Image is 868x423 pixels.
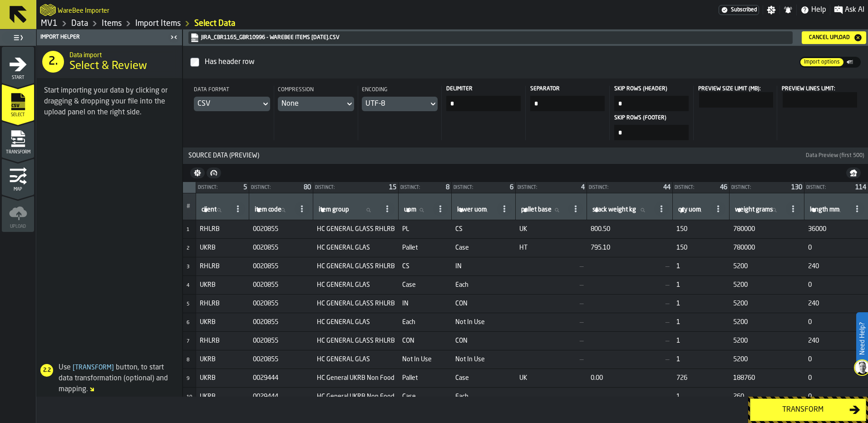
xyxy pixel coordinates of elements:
div: 2. [42,51,64,73]
input: input-value-Skip Rows (footer) input-value-Skip Rows (footer) [614,125,689,140]
a: link-to-/wh/i/3ccf57d1-1e0c-4a81-a3bb-c2011c5f0d50/settings/billing [719,5,759,15]
div: Start importing your data by clicking or dragging & dropping your file into the upload panel on t... [44,85,175,118]
span: Case [455,244,512,251]
span: Preview Size Limit (MB): [698,86,761,92]
span: Ask AI [845,5,864,15]
span: Delimiter [446,86,519,92]
div: DropdownMenuValue-NO [281,98,341,109]
span: 8 [446,184,449,191]
span: 15 [389,184,396,191]
span: 44 [663,184,671,191]
span: Pallet [402,374,448,382]
label: button-toggle-Close me [168,32,180,43]
span: 0 [808,244,865,251]
span: label [678,206,701,213]
span: 0020855 [253,244,310,251]
button: button-Cancel Upload [802,31,866,44]
span: 0.00 [591,374,669,382]
span: — [591,356,669,363]
input: label [519,204,567,216]
span: 1 [676,281,726,289]
h2: Sub Title [69,50,175,59]
span: 0020855 [253,356,310,363]
input: react-aria8540429303-:rgs: react-aria8540429303-:rgs: [699,92,774,108]
div: Data format [194,86,270,97]
li: menu Upload [2,196,34,232]
span: Transform [71,364,116,371]
span: 0029444 [253,374,310,382]
span: Case [455,374,512,382]
div: thumb [845,58,860,67]
span: Map [2,187,34,192]
a: link-to-/wh/i/3ccf57d1-1e0c-4a81-a3bb-c2011c5f0d50/data/items/ [102,19,122,29]
span: RHLRB [200,300,246,307]
span: CS [402,263,448,270]
span: 130 [791,184,802,191]
span: 6 [187,320,189,325]
span: UK [519,226,583,233]
span: IN [402,300,448,307]
span: UKRB [200,319,246,326]
span: — [519,263,583,270]
span: 0029444 [253,393,310,400]
div: StatList-item-Distinct: [587,182,672,193]
span: UKRB [200,356,246,363]
div: Distinct: [806,185,852,190]
div: thumb [800,58,843,66]
span: label [592,206,636,213]
span: CON [455,300,512,307]
span: 0020855 [253,300,310,307]
span: 5 [243,184,247,191]
span: 0 [808,374,865,382]
span: HC GENERAL GLAS [317,244,395,251]
input: label [455,204,495,216]
span: Pallet [402,244,448,251]
span: 795.10 [591,244,669,251]
div: StatList-item-Distinct: [399,182,451,193]
span: HC GENERAL GLASS RHLRB [317,226,395,233]
div: Distinct: [251,185,300,190]
span: PL [402,226,448,233]
span: label [255,206,281,213]
span: 36000 [808,226,865,233]
label: button-toggle-Toggle Full Menu [2,31,34,44]
button: button- [190,167,205,178]
span: 1 [676,356,726,363]
span: 240 [808,337,865,344]
label: button-toggle-Ask AI [830,5,868,15]
input: label [676,204,709,216]
span: UKRB [200,374,246,382]
span: Skip Rows (header) [614,86,687,92]
span: label [202,206,217,213]
button: button- [207,167,221,178]
span: Case [402,393,448,400]
span: — [591,337,669,344]
span: label [521,206,552,213]
label: InputCheckbox-label-react-aria8540429303-:rgi: [190,53,799,71]
span: — [519,319,583,326]
a: link-to-/wh/i/3ccf57d1-1e0c-4a81-a3bb-c2011c5f0d50/data [71,19,88,29]
span: 150 [676,244,726,251]
span: Case [402,281,448,289]
input: label [591,204,652,216]
div: Distinct: [675,185,716,190]
span: Data Preview (first 500) [806,152,864,159]
span: — [591,393,669,400]
div: StatList-item-Distinct: [313,182,398,193]
span: 0020855 [253,319,310,326]
div: Use button, to start data transformation (optional) and mapping. [37,362,178,395]
span: 1 [676,263,726,270]
span: RHLRB [200,337,246,344]
span: 5200 [733,263,801,270]
div: StatList-item-Distinct: [730,182,804,193]
input: input-value-Delimiter input-value-Delimiter [446,96,521,111]
span: 726 [676,374,726,382]
span: 0020855 [253,281,310,289]
span: — [591,300,669,307]
span: 188760 [733,374,801,382]
li: menu Map [2,158,34,195]
div: Encoding [362,86,438,97]
span: 0 [808,356,865,363]
span: Each [455,393,512,400]
span: 800.50 [591,226,669,233]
